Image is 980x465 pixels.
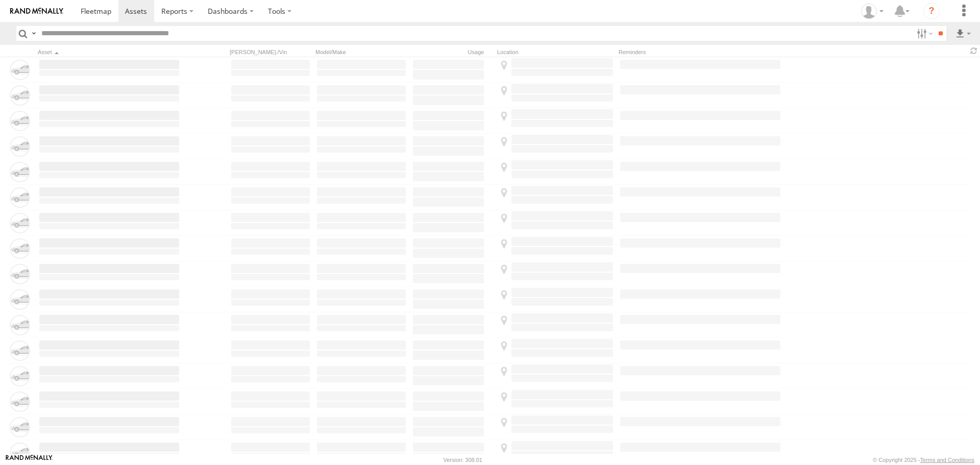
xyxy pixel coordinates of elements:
[444,457,482,463] div: Version: 308.01
[619,48,782,56] div: Reminders
[968,46,980,56] span: Refresh
[857,4,887,19] div: Aaron Cluff
[30,26,38,41] label: Search Query
[315,48,407,56] div: Model/Make
[923,3,940,19] i: ?
[230,48,311,56] div: [PERSON_NAME]./Vin
[411,48,493,56] div: Usage
[38,48,181,56] div: Click to Sort
[954,26,972,41] label: Export results as...
[873,457,974,463] div: © Copyright 2025 -
[913,26,935,41] label: Search Filter Options
[6,455,53,465] a: Visit our Website
[10,8,63,15] img: rand-logo.svg
[497,48,615,56] div: Location
[920,457,974,463] a: Terms and Conditions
